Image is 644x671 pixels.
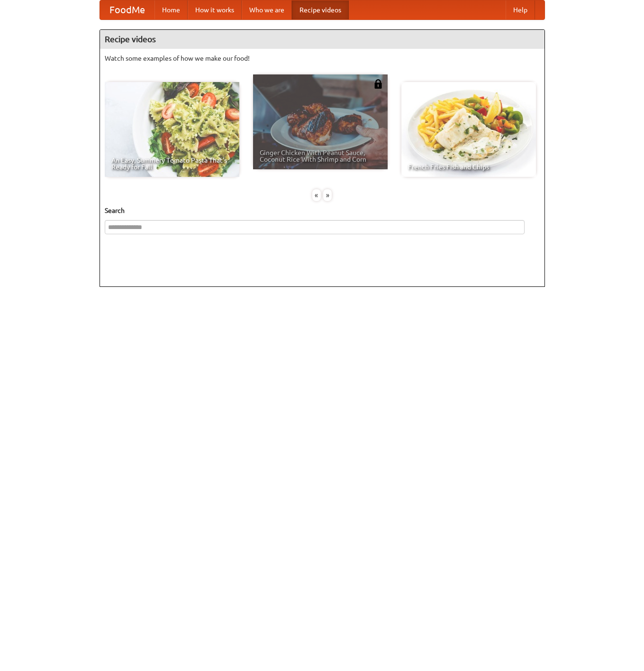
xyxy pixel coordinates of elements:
a: An Easy, Summery Tomato Pasta That's Ready for Fall [105,82,239,177]
h4: Recipe videos [100,30,544,49]
div: « [312,189,321,201]
img: 483408.png [373,79,383,89]
div: » [323,189,332,201]
p: Watch some examples of how we make our food! [105,54,540,63]
span: French Fries Fish and Chips [408,164,529,170]
a: How it works [188,0,242,19]
a: Home [154,0,188,19]
a: Recipe videos [292,0,349,19]
a: Who we are [242,0,292,19]
h5: Search [105,206,540,215]
a: FoodMe [100,0,154,19]
a: Help [506,0,535,19]
span: An Easy, Summery Tomato Pasta That's Ready for Fall [111,157,233,170]
a: French Fries Fish and Chips [401,82,536,177]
